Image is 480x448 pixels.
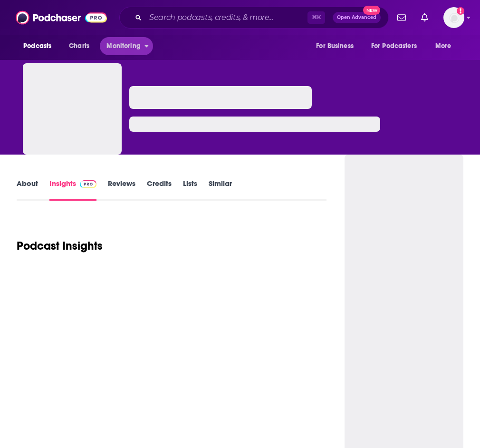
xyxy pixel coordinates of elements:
span: Open Advanced [337,15,376,20]
button: open menu [309,37,365,55]
button: open menu [365,37,431,55]
img: Podchaser - Follow, Share and Rate Podcasts [16,9,107,27]
button: open menu [429,37,463,55]
span: Charts [69,39,89,53]
a: Show notifications dropdown [417,10,432,26]
svg: Add a profile image [457,7,464,15]
h1: Podcast Insights [17,239,103,253]
img: User Profile [443,7,464,28]
input: Search podcasts, credits, & more... [145,10,307,25]
span: Podcasts [23,39,51,53]
a: Similar [209,179,232,201]
span: New [363,6,380,15]
span: More [435,39,451,53]
a: InsightsPodchaser Pro [49,179,96,201]
span: Logged in as hopeksander1 [443,7,464,28]
span: Monitoring [106,39,140,53]
a: Lists [183,179,197,201]
a: About [17,179,38,201]
span: For Business [316,39,354,53]
div: Search podcasts, credits, & more... [119,7,389,29]
span: For Podcasters [371,39,417,53]
button: open menu [17,37,64,55]
button: Show profile menu [443,7,464,28]
button: Open AdvancedNew [333,12,381,23]
span: ⌘ K [307,11,325,24]
img: Podchaser Pro [80,180,96,188]
a: Show notifications dropdown [394,10,410,26]
a: Credits [147,179,172,201]
a: Charts [63,37,95,55]
a: Reviews [108,179,135,201]
button: open menu [100,37,153,55]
